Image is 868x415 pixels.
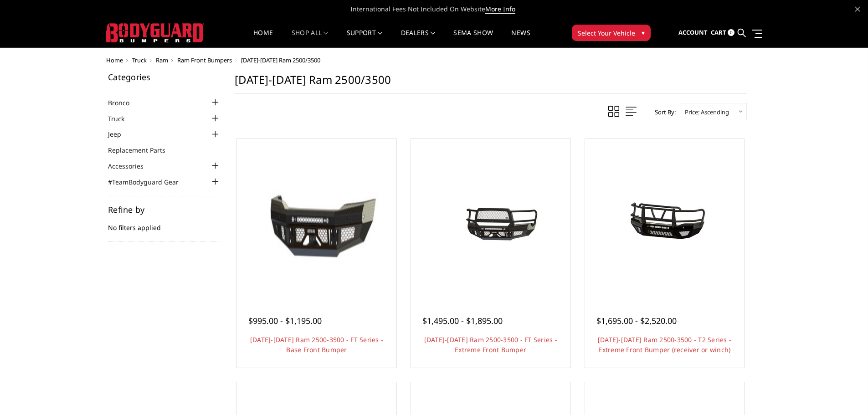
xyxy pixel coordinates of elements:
[650,105,676,119] label: Sort By:
[253,30,273,47] a: Home
[347,30,383,47] a: Support
[578,28,635,38] span: Select Your Vehicle
[248,315,322,326] span: $995.00 - $1,195.00
[511,30,530,47] a: News
[108,129,133,139] a: Jeep
[239,141,394,296] img: 2019-2025 Ram 2500-3500 - FT Series - Base Front Bumper
[108,205,221,214] h5: Refine by
[572,25,651,41] button: Select Your Vehicle
[108,145,177,155] a: Replacement Parts
[413,141,568,296] a: 2019-2026 Ram 2500-3500 - FT Series - Extreme Front Bumper 2019-2026 Ram 2500-3500 - FT Series - ...
[711,20,734,45] a: Cart 0
[596,315,677,326] span: $1,695.00 - $2,520.00
[241,56,320,64] span: [DATE]-[DATE] Ram 2500/3500
[106,56,123,64] a: Home
[678,20,708,45] a: Account
[728,29,734,36] span: 0
[108,98,141,108] a: Bronco
[106,23,204,42] img: BODYGUARD BUMPERS
[422,315,503,326] span: $1,495.00 - $1,895.00
[711,28,726,36] span: Cart
[485,5,515,14] a: More Info
[108,73,221,81] h5: Categories
[235,73,747,94] h1: [DATE]-[DATE] Ram 2500/3500
[678,28,708,36] span: Account
[108,114,136,123] a: Truck
[177,56,232,64] a: Ram Front Bumpers
[132,56,147,64] a: Truck
[598,335,731,354] a: [DATE]-[DATE] Ram 2500-3500 - T2 Series - Extreme Front Bumper (receiver or winch)
[642,28,645,37] span: ▾
[108,205,221,242] div: No filters applied
[587,141,742,296] a: 2019-2026 Ram 2500-3500 - T2 Series - Extreme Front Bumper (receiver or winch) 2019-2026 Ram 2500...
[250,335,383,354] a: [DATE]-[DATE] Ram 2500-3500 - FT Series - Base Front Bumper
[108,161,155,171] a: Accessories
[591,184,737,253] img: 2019-2026 Ram 2500-3500 - T2 Series - Extreme Front Bumper (receiver or winch)
[401,30,436,47] a: Dealers
[292,30,329,47] a: shop all
[453,30,493,47] a: SEMA Show
[108,177,190,187] a: #TeamBodyguard Gear
[156,56,168,64] a: Ram
[424,335,557,354] a: [DATE]-[DATE] Ram 2500-3500 - FT Series - Extreme Front Bumper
